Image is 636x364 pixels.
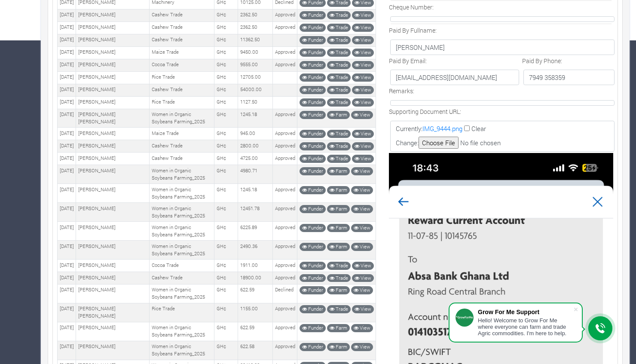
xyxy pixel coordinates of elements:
td: [DATE] [58,46,76,59]
td: Approved [273,59,297,71]
td: [PERSON_NAME] [76,322,150,341]
td: [DATE] [58,84,76,96]
td: [DATE] [58,203,76,222]
td: 1245.18 [238,184,273,203]
a: Funder [300,49,326,57]
td: Cashew Trade [150,140,214,153]
td: Approved [273,184,297,203]
td: [PERSON_NAME] [PERSON_NAME] [76,109,150,128]
td: 945.00 [238,128,273,140]
td: Rice Trade [150,96,214,109]
a: Farm [327,111,350,119]
td: [DATE] [58,153,76,165]
a: View [352,130,374,138]
a: Trade [327,305,351,313]
td: GH¢ [214,241,238,260]
td: 2362.50 [238,9,273,21]
td: [DATE] [58,284,76,303]
a: View [351,111,373,119]
a: Trade [327,155,351,163]
td: [PERSON_NAME] [76,46,150,59]
td: Approved [273,21,297,34]
td: [DATE] [58,128,76,140]
td: [DATE] [58,21,76,34]
td: GH¢ [214,109,238,128]
td: [PERSON_NAME] [76,84,150,96]
td: GH¢ [214,21,238,34]
td: GH¢ [214,322,238,341]
a: Farm [327,243,350,251]
td: GH¢ [214,303,238,322]
td: Cashew Trade [150,84,214,96]
a: Farm [327,343,350,351]
td: 2490.36 [238,241,273,260]
a: Funder [300,243,326,251]
a: View [352,61,374,69]
label: Paid By Fullname: [389,26,437,35]
td: [DATE] [58,303,76,322]
td: GH¢ [214,59,238,71]
a: Trade [327,274,351,282]
td: [PERSON_NAME] [76,222,150,241]
td: Women in Organic Soybeans Farming_2025 [150,203,214,222]
td: GH¢ [214,84,238,96]
td: GH¢ [214,71,238,84]
td: Approved [273,109,297,128]
div: Hello! Welcome to Grow For Me where everyone can farm and trade Agric commodities. I'm here to help. [478,317,573,336]
td: [DATE] [58,96,76,109]
td: [DATE] [58,59,76,71]
a: Funder [300,11,326,19]
a: Trade [327,262,351,270]
td: [DATE] [58,260,76,272]
a: Funder [300,142,326,150]
td: 1911.00 [238,260,273,272]
td: Women in Organic Soybeans Farming_2025 [150,241,214,260]
td: Approved [273,46,297,59]
a: View [351,286,373,294]
a: View [352,36,374,44]
td: Cashew Trade [150,9,214,21]
td: GH¢ [214,260,238,272]
td: [PERSON_NAME] [76,59,150,71]
td: [DATE] [58,140,76,153]
a: View [352,49,374,57]
a: View [351,343,373,351]
a: View [351,243,373,251]
a: Funder [300,305,326,313]
p: 7949 358359 [523,70,615,85]
p: [EMAIL_ADDRESS][DOMAIN_NAME] [390,70,519,85]
td: Women in Organic Soybeans Farming_2025 [150,341,214,360]
td: [PERSON_NAME] [76,34,150,46]
td: [DATE] [58,165,76,184]
a: View [351,324,373,332]
a: Farm [327,324,350,332]
a: View [352,98,374,107]
td: 6225.89 [238,222,273,241]
a: View [352,11,374,19]
td: GH¢ [214,46,238,59]
td: GH¢ [214,128,238,140]
td: [PERSON_NAME] [76,153,150,165]
td: Cocoa Trade [150,59,214,71]
a: IMG_9444.png [422,124,462,133]
a: View [351,167,373,175]
td: [DATE] [58,9,76,21]
td: [PERSON_NAME] [76,260,150,272]
td: Women in Organic Soybeans Farming_2025 [150,109,214,128]
a: View [352,274,374,282]
td: Approved [273,341,297,360]
td: 622.58 [238,341,273,360]
td: Approved [273,260,297,272]
a: Funder [300,262,326,270]
td: Women in Organic Soybeans Farming_2025 [150,184,214,203]
td: 4980.71 [238,165,273,184]
td: 2362.50 [238,21,273,34]
a: Funder [300,73,326,82]
td: 1155.00 [238,303,273,322]
td: [PERSON_NAME] [76,128,150,140]
a: View [351,186,373,194]
td: 1245.18 [238,109,273,128]
td: 2800.00 [238,140,273,153]
td: Women in Organic Soybeans Farming_2025 [150,165,214,184]
td: Approved [273,128,297,140]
